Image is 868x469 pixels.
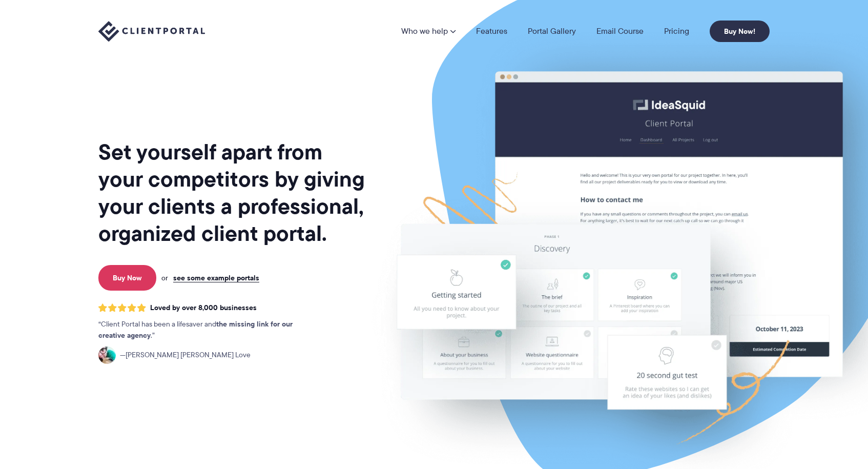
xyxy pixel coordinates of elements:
strong: the missing link for our creative agency [98,318,293,341]
a: Pricing [664,27,689,35]
a: Who we help [401,27,456,35]
a: Features [476,27,507,35]
a: Portal Gallery [528,27,576,35]
span: Loved by over 8,000 businesses [150,303,257,312]
span: [PERSON_NAME] [PERSON_NAME] Love [120,350,251,361]
a: Buy Now! [710,21,770,42]
h1: Set yourself apart from your competitors by giving your clients a professional, organized client ... [98,138,367,247]
p: Client Portal has been a lifesaver and . [98,319,314,341]
a: see some example portals [173,273,259,282]
a: Email Course [596,27,644,35]
span: or [161,273,168,282]
a: Buy Now [98,265,156,291]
